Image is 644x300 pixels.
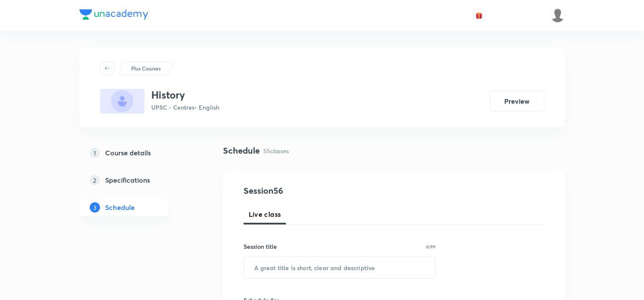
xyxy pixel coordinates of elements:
span: Live class [249,209,281,219]
p: Plus Courses [131,64,161,72]
p: UPSC - Centres • English [151,103,219,112]
h5: Specifications [105,175,150,185]
img: 570E2BCD-76AF-42E7-B61E-F1E79DE84F9C_plus.png [100,89,144,114]
p: 2 [90,175,100,185]
h5: Schedule [105,202,135,213]
img: Company Logo [79,9,148,20]
button: Preview [490,91,544,111]
p: 55 classes [263,146,289,155]
p: 0/99 [426,245,435,249]
p: 1 [90,148,100,158]
a: Company Logo [79,9,148,22]
h4: Session 56 [244,184,400,197]
button: avatar [472,9,486,22]
input: A great title is short, clear and descriptive [244,256,435,278]
p: 3 [90,202,100,213]
a: 1Course details [79,144,196,161]
img: avatar [475,12,483,19]
h5: Course details [105,148,151,158]
img: Abhijeet Srivastav [550,8,565,23]
h4: Schedule [223,144,260,157]
h3: History [151,89,219,101]
h6: Session title [244,242,277,251]
a: 2Specifications [79,172,196,189]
